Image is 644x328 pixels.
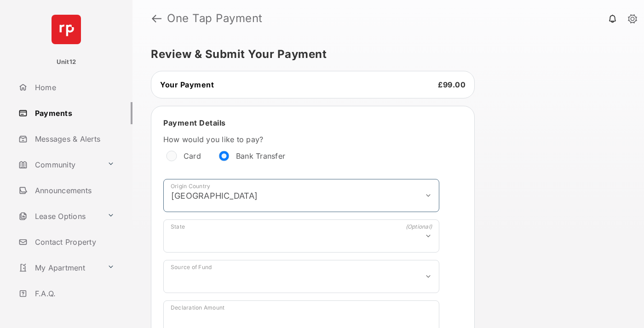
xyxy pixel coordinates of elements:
a: Messages & Alerts [15,128,132,150]
p: Unit12 [57,58,76,67]
a: My Apartment [15,257,103,279]
a: Lease Options [15,205,103,227]
span: £99.00 [438,80,466,89]
a: Contact Property [15,231,132,253]
a: Announcements [15,179,132,201]
a: F.A.Q. [15,282,132,305]
a: Home [15,76,132,98]
span: Payment Details [163,118,226,127]
a: Community [15,154,103,176]
span: Your Payment [160,80,214,89]
strong: One Tap Payment [167,13,263,24]
a: Payments [15,102,132,124]
img: svg+xml;base64,PHN2ZyB4bWxucz0iaHR0cDovL3d3dy53My5vcmcvMjAwMC9zdmciIHdpZHRoPSI2NCIgaGVpZ2h0PSI2NC... [52,15,81,44]
h5: Review & Submit Your Payment [151,49,618,60]
label: How would you like to pay? [163,135,439,144]
label: Card [184,151,201,161]
label: Bank Transfer [236,151,285,161]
